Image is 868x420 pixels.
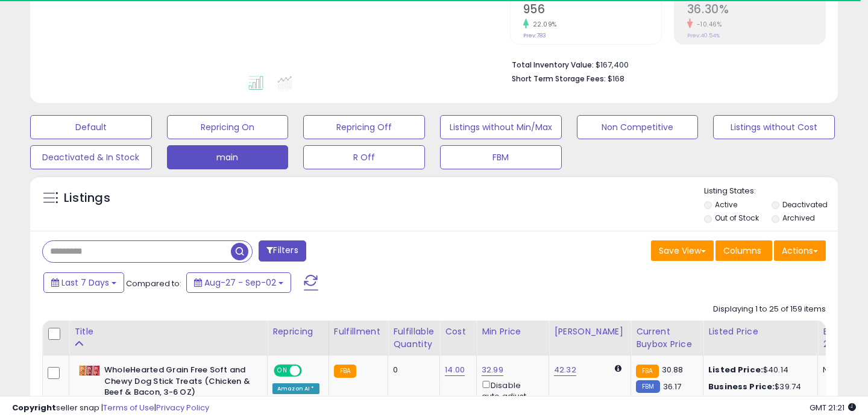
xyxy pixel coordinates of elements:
button: Deactivated & In Stock [30,145,152,169]
div: $39.74 [708,381,808,392]
label: Active [715,199,737,210]
div: 0 [393,365,430,375]
div: Amazon AI * [272,383,319,394]
label: Archived [782,213,815,223]
span: Aug-27 - Sep-02 [204,277,276,289]
button: Repricing Off [303,115,425,139]
div: Fulfillable Quantity [393,325,435,351]
b: Total Inventory Value: [512,60,594,70]
small: 22.09% [529,20,557,29]
button: Listings without Min/Max [440,115,562,139]
div: Title [74,325,262,338]
button: Save View [651,240,714,261]
div: N/A [823,365,863,375]
div: Disable auto adjust min [482,378,539,413]
a: 32.99 [482,364,503,376]
div: Current Buybox Price [636,325,698,351]
div: [PERSON_NAME] [554,325,626,338]
button: Actions [774,240,826,261]
button: Non Competitive [577,115,699,139]
div: Displaying 1 to 25 of 159 items [713,304,826,315]
a: 14.00 [445,364,465,376]
span: $168 [608,73,624,84]
small: Prev: 783 [523,32,546,39]
small: Prev: 40.54% [687,32,720,39]
h2: 36.30% [687,2,825,19]
div: Fulfillment [334,325,383,338]
p: Listing States: [704,186,838,197]
button: Repricing On [167,115,289,139]
div: Listed Price [708,325,813,338]
b: Listed Price: [708,364,763,375]
button: Default [30,115,152,139]
h2: 956 [523,2,661,19]
b: Short Term Storage Fees: [512,74,606,84]
div: BB Share 24h. [823,325,867,351]
a: Privacy Policy [156,402,209,413]
label: Deactivated [782,199,828,210]
div: Min Price [482,325,544,338]
button: Aug-27 - Sep-02 [186,272,291,293]
span: Last 7 Days [61,277,109,289]
small: FBA [636,365,658,378]
label: Out of Stock [715,213,759,223]
span: OFF [300,366,319,376]
span: ON [275,366,290,376]
button: Filters [259,240,306,262]
h5: Listings [64,190,110,207]
b: WholeHearted Grain Free Soft and Chewy Dog Stick Treats (Chicken & Beef & Bacon, 3-6 OZ) [104,365,251,401]
a: Terms of Use [103,402,154,413]
span: 36.17 [663,381,682,392]
button: main [167,145,289,169]
small: -10.46% [693,20,722,29]
button: R Off [303,145,425,169]
div: Repricing [272,325,324,338]
button: FBM [440,145,562,169]
span: 2025-09-10 21:21 GMT [810,402,856,413]
button: Columns [715,240,772,261]
small: FBM [636,380,659,393]
img: 41x4M+BhwgL._SL40_.jpg [77,365,101,376]
div: seller snap | | [12,403,209,414]
span: 30.88 [662,364,684,375]
div: $40.14 [708,365,808,375]
div: Cost [445,325,471,338]
a: 42.32 [554,364,576,376]
span: Compared to: [126,278,181,289]
small: FBA [334,365,356,378]
span: Columns [723,245,761,257]
li: $167,400 [512,57,817,71]
strong: Copyright [12,402,56,413]
b: Business Price: [708,381,775,392]
button: Last 7 Days [43,272,124,293]
button: Listings without Cost [713,115,835,139]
